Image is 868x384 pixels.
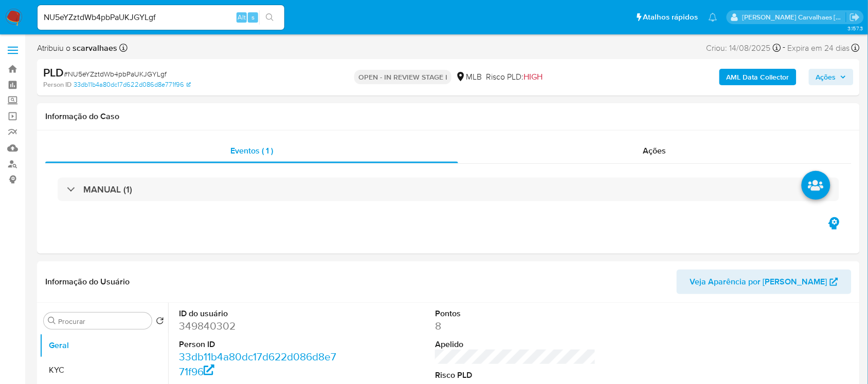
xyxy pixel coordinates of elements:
[45,111,852,122] h1: Informação do Caso
[816,69,836,85] span: Ações
[849,12,860,23] a: Sair
[677,270,852,294] button: Veja Aparência por [PERSON_NAME]
[230,145,273,157] span: Eventos ( 1 )
[179,339,339,350] dt: Person ID
[435,339,595,350] dt: Apelido
[83,184,132,195] h3: MANUAL (1)
[788,43,850,54] span: Expira em 24 dias
[435,308,595,319] dt: Pontos
[643,12,698,23] span: Atalhos rápidos
[251,12,255,22] span: s
[179,349,336,378] a: 33db11b4a80dc17d622d086d8e771f96
[43,80,71,89] b: Person ID
[690,270,827,294] span: Veja Aparência por [PERSON_NAME]
[40,333,168,358] button: Geral
[719,69,797,85] button: AML Data Collector
[809,69,854,85] button: Ações
[70,42,117,54] b: scarvalhaes
[238,12,246,22] span: Alt
[259,10,280,25] button: search-icon
[58,317,148,326] input: Procurar
[43,64,64,81] b: PLD
[156,317,164,328] button: Retornar ao pedido padrão
[743,12,846,22] p: sara.carvalhaes@mercadopago.com.br
[37,43,117,54] span: Atribuiu o
[354,70,451,84] p: OPEN - IN REVIEW STAGE I
[40,358,168,382] button: KYC
[783,41,786,55] span: -
[709,13,717,22] a: Notificações
[523,71,542,83] span: HIGH
[643,145,666,157] span: Ações
[727,69,789,85] b: AML Data Collector
[179,319,339,333] dd: 349840302
[48,317,56,325] button: Procurar
[435,370,595,381] dt: Risco PLD
[456,71,482,83] div: MLB
[58,178,839,201] div: MANUAL (1)
[45,277,130,287] h1: Informação do Usuário
[707,41,781,55] div: Criou: 14/08/2025
[179,308,339,319] dt: ID do usuário
[435,319,595,333] dd: 8
[486,71,542,83] span: Risco PLD:
[38,11,284,24] input: Pesquise usuários ou casos...
[64,69,167,79] span: # NU5eYZztdWb4pbPaUKJGYLgf
[74,80,191,89] a: 33db11b4a80dc17d622d086d8e771f96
